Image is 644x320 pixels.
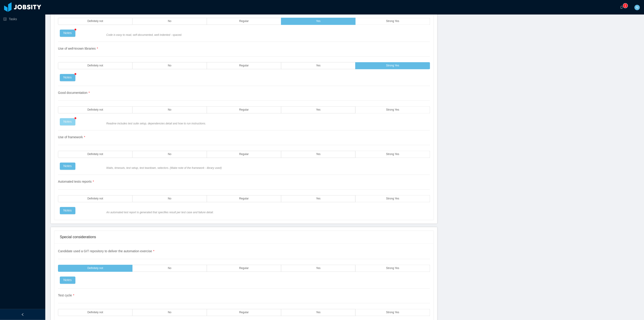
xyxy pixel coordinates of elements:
span: Definitely not [87,20,103,23]
p: 1 [625,3,626,8]
span: Code is easy to read, self-documented, well indented - spaced. [106,33,428,37]
button: Notes [60,207,75,214]
span: Good documentation [58,91,90,95]
div: Special considerations [60,231,428,243]
span: Yes [316,311,321,314]
span: Yes [316,153,321,156]
span: Readme includes test suite setup, dependencies detail and how to run instructions. [106,121,428,126]
span: No [168,197,171,200]
span: Strong Yes [386,108,399,111]
span: N [636,5,638,10]
span: Strong Yes [386,267,399,270]
span: No [168,311,171,314]
span: Yes [316,108,321,111]
a: icon: profileTasks [3,15,42,24]
span: Waits, timeouts, test setup, test teardown, selectors. (Make note of the framework - library used) [106,166,428,170]
span: Test cycle [58,293,74,297]
span: No [168,267,171,270]
button: Notes [60,29,75,37]
span: Use of framework [58,135,85,139]
span: Regular [239,20,249,23]
sup: 1 [623,3,628,8]
i: icon: bell [620,6,623,9]
span: Yes [316,20,321,23]
span: Regular [239,153,249,156]
span: Regular [239,108,249,111]
span: An automated test report is generated that specifies result per test case and failure detail. [106,210,428,214]
span: Definitely not [87,267,103,270]
span: Strong Yes [386,20,399,23]
span: No [168,108,171,111]
span: Use of well-known libraries [58,47,98,50]
button: Notes [60,162,75,170]
span: Candidate used a GIT repository to deliver the automation exercise [58,249,154,253]
button: Notes [60,276,75,284]
span: Definitely not [87,153,103,156]
span: Yes [316,197,321,200]
span: No [168,153,171,156]
span: Strong Yes [386,311,399,314]
button: Notes [60,118,75,125]
span: Yes [316,64,321,67]
span: Regular [239,311,249,314]
span: Definitely not [87,197,103,200]
span: Strong Yes [386,197,399,200]
button: Notes [60,74,75,81]
span: Regular [239,64,249,67]
span: No [168,64,171,67]
span: Yes [316,267,321,270]
span: No [168,20,171,23]
span: Strong Yes [386,64,399,67]
span: Strong Yes [386,153,399,156]
span: Automated tests reports [58,180,94,183]
span: Definitely not [87,311,103,314]
span: Regular [239,197,249,200]
span: Definitely not [87,108,103,111]
span: Definitely not [87,64,103,67]
span: Regular [239,267,249,270]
